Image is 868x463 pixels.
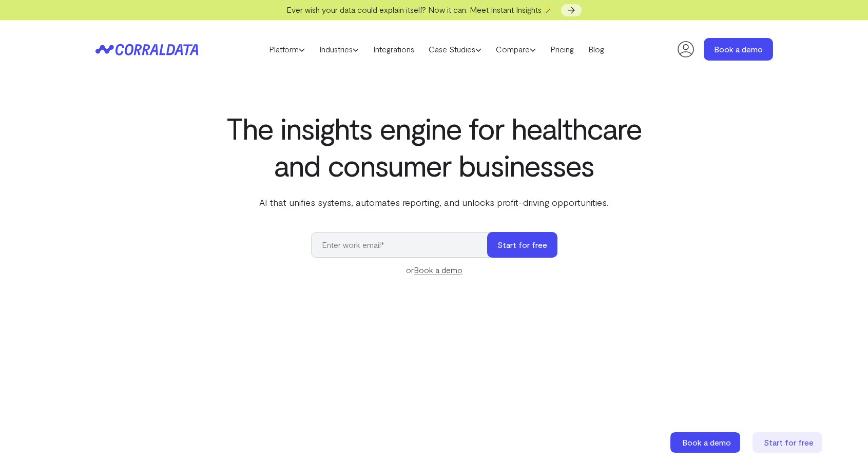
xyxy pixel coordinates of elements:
[311,232,497,258] input: Enter work email*
[366,42,421,57] a: Integrations
[753,432,824,453] a: Start for free
[704,38,773,61] a: Book a demo
[581,42,611,57] a: Blog
[262,42,312,57] a: Platform
[670,432,742,453] a: Book a demo
[286,5,554,14] span: Ever wish your data could explain itself? Now it can. Meet Instant Insights 🪄
[421,42,489,57] a: Case Studies
[764,437,814,447] span: Start for free
[543,42,581,57] a: Pricing
[682,437,731,447] span: Book a demo
[312,42,366,57] a: Industries
[487,232,557,258] button: Start for free
[414,265,462,275] a: Book a demo
[225,109,644,183] h1: The insights engine for healthcare and consumer businesses
[489,42,543,57] a: Compare
[225,196,644,209] p: AI that unifies systems, automates reporting, and unlocks profit-driving opportunities.
[311,264,557,276] div: or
